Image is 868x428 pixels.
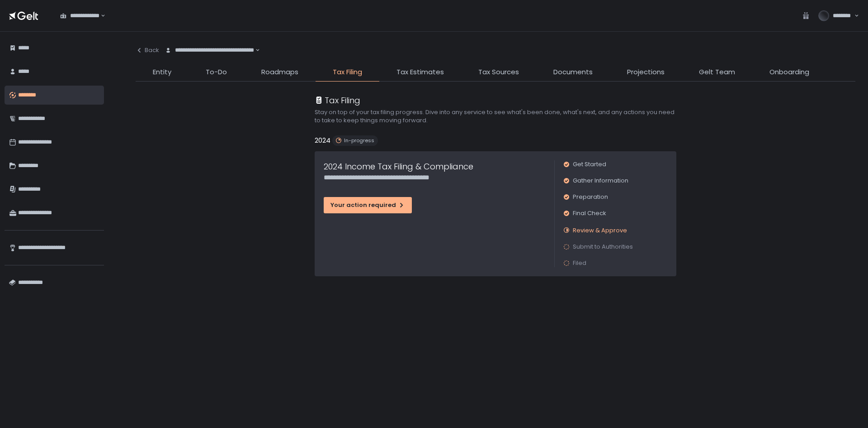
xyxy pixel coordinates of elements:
h2: Stay on top of your tax filing progress. Dive into any service to see what's been done, what's ne... [315,108,676,125]
div: Search for option [54,6,105,25]
button: Your action required [324,197,412,213]
span: To-Do [206,67,227,77]
span: Gather Information [573,177,628,185]
span: Preparation [573,193,608,201]
div: Tax Filing [315,94,360,106]
div: Search for option [159,41,260,60]
span: Get Started [573,160,606,168]
h2: 2024 [315,135,330,146]
div: Your action required [330,201,405,209]
span: Tax Estimates [396,67,444,77]
span: Gelt Team [699,67,735,77]
span: Final Check [573,209,606,217]
span: Tax Filing [333,67,362,77]
input: Search for option [254,46,255,55]
button: Back [136,41,159,60]
div: Back [136,46,159,54]
span: Documents [553,67,593,77]
span: Projections [627,67,665,77]
span: Review & Approve [573,226,627,235]
span: Tax Sources [478,67,519,77]
span: Submit to Authorities [573,243,633,251]
span: Filed [573,259,586,267]
h1: 2024 Income Tax Filing & Compliance [324,160,473,173]
span: Roadmaps [261,67,298,77]
span: In-progress [344,137,374,144]
span: Onboarding [769,67,809,77]
span: Entity [153,67,171,77]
